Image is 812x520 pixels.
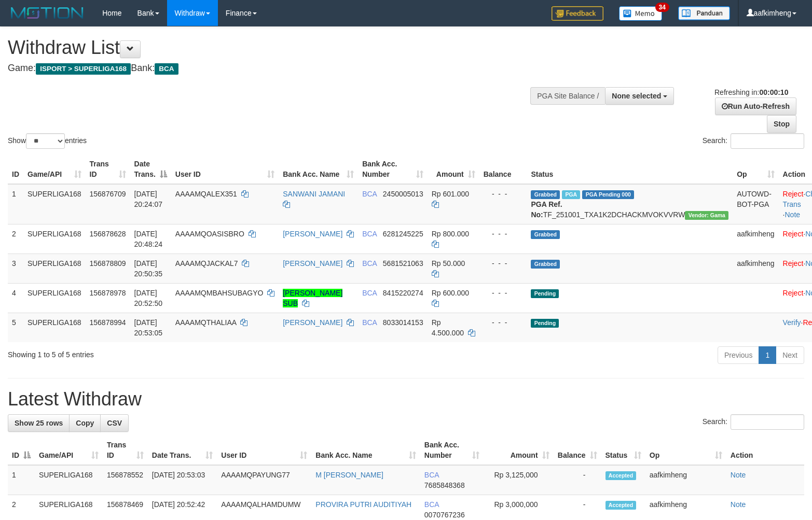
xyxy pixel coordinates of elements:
[383,318,423,327] span: Copy 8033014153 to clipboard
[362,318,377,327] span: BCA
[8,414,70,432] a: Show 25 rows
[527,154,733,184] th: Status
[759,346,776,364] a: 1
[69,414,101,432] a: Copy
[8,63,531,74] h4: Game: Bank:
[8,283,23,313] td: 4
[731,500,746,509] a: Note
[424,500,439,509] span: BCA
[484,258,523,269] div: - - -
[645,465,726,495] td: aafkimheng
[171,154,279,184] th: User ID: activate to sort column ascending
[432,318,464,337] span: Rp 4.500.000
[175,230,244,238] span: AAAAMQOASISBRO
[8,465,35,495] td: 1
[175,190,237,198] span: AAAAMQALEX351
[733,184,778,224] td: AUTOWD-BOT-PGA
[8,313,23,342] td: 5
[605,501,637,510] span: Accepted
[731,133,804,149] input: Search:
[76,419,94,427] span: Copy
[15,419,63,427] span: Show 25 rows
[432,289,469,297] span: Rp 600.000
[362,190,377,198] span: BCA
[484,229,523,239] div: - - -
[531,260,560,269] span: Grabbed
[36,63,131,75] span: ISPORT > SUPERLIGA168
[703,414,804,430] label: Search:
[645,435,726,465] th: Op: activate to sort column ascending
[8,254,23,283] td: 3
[718,346,759,364] a: Previous
[362,289,377,297] span: BCA
[733,254,778,283] td: aafkimheng
[217,465,311,495] td: AAAAMQPAYUNG77
[175,289,264,297] span: AAAAMQMBAHSUBAGYO
[134,190,163,208] span: [DATE] 20:24:07
[484,465,554,495] td: Rp 3,125,000
[424,481,465,489] span: Copy 7685848368 to clipboard
[358,154,428,184] th: Bank Acc. Number: activate to sort column ascending
[783,230,804,238] a: Reject
[612,92,661,100] span: None selected
[23,283,86,313] td: SUPERLIGA168
[484,435,554,465] th: Amount: activate to sort column ascending
[283,289,342,307] a: [PERSON_NAME] SUB
[90,289,126,297] span: 156878978
[103,465,148,495] td: 156878552
[23,224,86,254] td: SUPERLIGA168
[134,289,163,307] span: [DATE] 20:52:50
[531,319,559,328] span: Pending
[554,465,601,495] td: -
[383,190,423,198] span: Copy 2450005013 to clipboard
[703,133,804,149] label: Search:
[8,389,804,410] h1: Latest Withdraw
[531,230,560,239] span: Grabbed
[283,230,342,238] a: [PERSON_NAME]
[531,200,562,219] b: PGA Ref. No:
[362,230,377,238] span: BCA
[432,230,469,238] span: Rp 800.000
[432,190,469,198] span: Rp 601.000
[785,210,800,219] a: Note
[383,230,423,238] span: Copy 6281245225 to clipboard
[776,346,804,364] a: Next
[90,318,126,327] span: 156878994
[134,230,163,248] span: [DATE] 20:48:24
[552,6,603,21] img: Feedback.jpg
[8,37,531,58] h1: Withdraw List
[8,184,23,224] td: 1
[35,465,103,495] td: SUPERLIGA168
[23,184,86,224] td: SUPERLIGA168
[726,435,804,465] th: Action
[23,254,86,283] td: SUPERLIGA168
[148,465,217,495] td: [DATE] 20:53:03
[8,154,23,184] th: ID
[554,435,601,465] th: Balance: activate to sort column ascending
[8,5,87,21] img: MOTION_logo.png
[315,471,383,479] a: M [PERSON_NAME]
[484,189,523,199] div: - - -
[605,87,674,105] button: None selected
[531,289,559,298] span: Pending
[731,471,746,479] a: Note
[283,318,342,327] a: [PERSON_NAME]
[86,154,130,184] th: Trans ID: activate to sort column ascending
[362,259,377,268] span: BCA
[8,224,23,254] td: 2
[283,190,345,198] a: SANWANI JAMANI
[90,190,126,198] span: 156876709
[130,154,171,184] th: Date Trans.: activate to sort column descending
[23,313,86,342] td: SUPERLIGA168
[715,97,796,115] a: Run Auto-Refresh
[8,133,87,149] label: Show entries
[731,414,804,430] input: Search:
[783,190,804,198] a: Reject
[26,133,65,149] select: Showentries
[155,63,178,75] span: BCA
[767,115,796,133] a: Stop
[484,288,523,298] div: - - -
[783,318,801,327] a: Verify
[562,190,580,199] span: Marked by aafsoycanthlai
[759,88,788,96] strong: 00:00:10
